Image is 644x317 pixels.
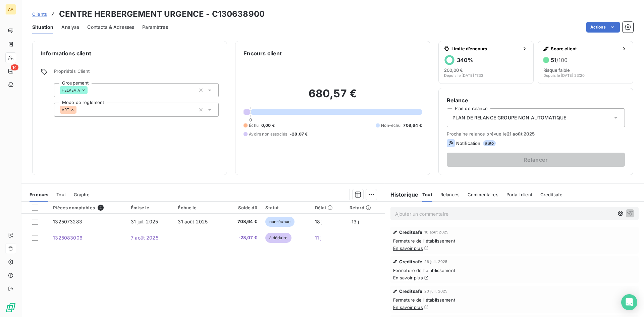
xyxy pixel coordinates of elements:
span: non-échue [265,217,294,227]
span: 0 [249,117,252,122]
button: Score client51/100Risque faibleDepuis le [DATE] 23:20 [538,41,633,84]
div: Délai [315,205,341,210]
span: 11 j [315,235,322,241]
span: Tout [56,192,66,197]
span: Tout [422,192,432,197]
span: 7 août 2025 [131,235,158,241]
div: Retard [350,205,381,210]
a: En savoir plus [393,275,423,280]
span: auto [483,140,496,146]
a: En savoir plus [393,246,423,251]
a: En savoir plus [393,305,423,310]
span: Analyse [61,24,79,31]
span: Fermeture de l'établissement [393,297,636,303]
span: Paramètres [142,24,168,31]
span: 20 juil. 2025 [424,289,447,293]
span: HELPEVIA [62,88,80,92]
span: Score client [551,46,619,51]
span: Creditsafe [540,192,563,197]
span: Notification [456,141,481,146]
div: Solde dû [228,205,257,210]
h6: Encours client [244,49,282,57]
span: 16 août 2025 [424,230,448,234]
div: Émise le [131,205,170,210]
a: 14 [5,66,16,76]
span: Prochaine relance prévue le [447,131,625,137]
span: 26 juil. 2025 [424,260,447,264]
span: 708,64 € [228,218,257,225]
h3: CENTRE HERBERGEMENT URGENCE - C130638900 [59,8,265,20]
h6: 340 % [457,57,473,63]
span: Creditsafe [399,229,423,235]
h6: Informations client [41,49,219,57]
span: 31 juil. 2025 [131,219,158,224]
span: 14 [11,64,18,70]
span: Relances [440,192,460,197]
span: 31 août 2025 [178,219,208,224]
span: Fermeture de l'établissement [393,268,636,273]
span: 21 août 2025 [507,131,535,137]
span: Limite d’encours [451,46,520,51]
span: Creditsafe [399,288,423,294]
span: 708,64 € [403,122,422,128]
span: 2 [98,205,104,211]
span: -28,07 € [228,234,257,241]
div: Open Intercom Messenger [621,294,637,310]
span: PLAN DE RELANCE GROUPE NON AUTOMATIQUE [452,114,567,121]
span: Échu [249,122,259,128]
div: Pièces comptables [53,205,123,211]
h6: Historique [385,191,419,199]
span: à déduire [265,233,291,243]
span: Commentaires [468,192,498,197]
div: AA [5,4,16,15]
span: 0,00 € [261,122,275,128]
span: 1325083006 [53,235,83,241]
span: 200,00 € [444,67,463,73]
span: /100 [556,57,568,63]
span: Situation [32,24,53,31]
span: 18 j [315,219,323,224]
span: Graphe [74,192,90,197]
input: Ajouter une valeur [88,87,93,93]
span: -28,07 € [290,131,308,137]
h6: Relance [447,96,625,104]
span: VRT [62,108,69,112]
span: Clients [32,11,47,17]
span: Avoirs non associés [249,131,287,137]
span: Fermeture de l'établissement [393,238,636,244]
span: Creditsafe [399,259,423,264]
button: Limite d’encours340%200,00 €Depuis le [DATE] 11:33 [438,41,534,84]
span: Risque faible [543,67,570,73]
span: Contacts & Adresses [87,24,134,31]
button: Relancer [447,153,625,167]
img: Logo LeanPay [5,302,16,313]
input: Ajouter une valeur [76,107,82,113]
h2: 680,57 € [244,87,422,107]
span: -13 j [350,219,359,224]
span: Propriétés Client [54,68,219,78]
span: Portail client [506,192,532,197]
a: Clients [32,11,47,17]
button: Actions [586,22,620,33]
div: Échue le [178,205,220,210]
span: Depuis le [DATE] 23:20 [543,73,585,77]
h6: 51 [551,57,568,63]
span: Non-échu [381,122,400,128]
div: Statut [265,205,307,210]
span: 1325073283 [53,219,82,224]
span: En cours [30,192,48,197]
